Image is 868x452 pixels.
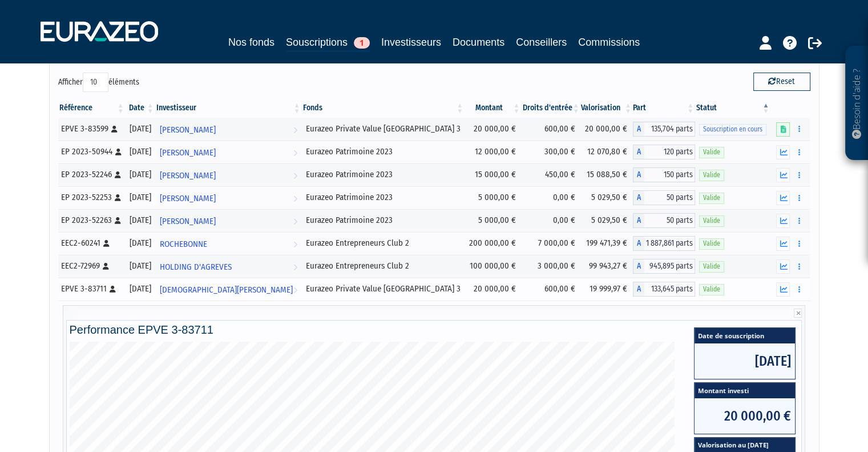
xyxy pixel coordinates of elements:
[699,124,766,135] span: Souscription en cours
[850,52,863,155] p: Besoin d'aide ?
[160,211,216,232] span: [PERSON_NAME]
[306,191,461,203] div: Eurazeo Patrimoine 2023
[293,234,297,255] i: Voir l'investisseur
[306,146,461,158] div: Eurazeo Patrimoine 2023
[130,283,151,295] div: [DATE]
[130,237,151,249] div: [DATE]
[633,122,644,137] span: A
[306,283,461,295] div: Eurazeo Private Value [GEOGRAPHIC_DATA] 3
[633,213,695,228] div: A - Eurazeo Patrimoine 2023
[578,34,640,50] a: Commissions
[381,34,441,50] a: Investisseurs
[155,278,302,301] a: [DEMOGRAPHIC_DATA][PERSON_NAME]
[644,190,695,205] span: 50 parts
[61,169,122,181] div: EP 2023-52246
[699,193,724,203] span: Valide
[521,98,580,118] th: Droits d'entrée: activer pour trier la colonne par ordre croissant
[581,232,633,255] td: 199 471,39 €
[293,142,297,163] i: Voir l'investisseur
[521,163,580,186] td: 450,00 €
[699,238,724,249] span: Valide
[160,188,216,209] span: [PERSON_NAME]
[465,141,521,163] td: 12 000,00 €
[633,259,644,274] span: A
[293,211,297,232] i: Voir l'investisseur
[293,279,297,301] i: Voir l'investisseur
[61,260,122,272] div: EEC2-72969
[302,98,465,118] th: Fonds: activer pour trier la colonne par ordre croissant
[293,257,297,278] i: Voir l'investisseur
[465,255,521,278] td: 100 000,00 €
[126,98,155,118] th: Date: activer pour trier la colonne par ordre croissant
[695,383,795,398] span: Montant investi
[130,146,151,158] div: [DATE]
[633,167,695,182] div: A - Eurazeo Patrimoine 2023
[699,147,724,158] span: Valide
[354,37,370,49] span: 1
[516,34,567,50] a: Conseillers
[115,194,121,201] i: [Français] Personne physique
[521,278,580,301] td: 600,00 €
[699,215,724,226] span: Valide
[453,34,504,50] a: Documents
[155,186,302,209] a: [PERSON_NAME]
[465,278,521,301] td: 20 000,00 €
[581,278,633,301] td: 19 999,97 €
[306,237,461,249] div: Eurazeo Entrepreneurs Club 2
[293,188,297,209] i: Voir l'investisseur
[465,118,521,141] td: 20 000,00 €
[58,73,139,92] label: Afficher éléments
[581,141,633,163] td: 12 070,80 €
[70,323,799,336] h4: Performance EPVE 3-83711
[644,213,695,228] span: 50 parts
[633,259,695,274] div: A - Eurazeo Entrepreneurs Club 2
[130,123,151,135] div: [DATE]
[61,283,122,295] div: EPVE 3-83711
[699,261,724,272] span: Valide
[633,145,695,159] div: A - Eurazeo Patrimoine 2023
[160,257,232,278] span: HOLDING D'AGREVES
[465,98,521,118] th: Montant: activer pour trier la colonne par ordre croissant
[110,286,116,293] i: [Français] Personne physique
[160,234,207,255] span: ROCHEBONNE
[155,232,302,255] a: ROCHEBONNE
[61,214,122,226] div: EP 2023-52263
[581,98,633,118] th: Valorisation: activer pour trier la colonne par ordre croissant
[155,141,302,163] a: [PERSON_NAME]
[581,118,633,141] td: 20 000,00 €
[130,191,151,203] div: [DATE]
[306,214,461,226] div: Eurazeo Patrimoine 2023
[581,209,633,232] td: 5 029,50 €
[699,284,724,295] span: Valide
[41,21,158,42] img: 1732889491-logotype_eurazeo_blanc_rvb.png
[633,213,644,228] span: A
[633,167,644,182] span: A
[61,191,122,203] div: EP 2023-52253
[581,163,633,186] td: 15 088,50 €
[633,122,695,137] div: A - Eurazeo Private Value Europe 3
[115,149,122,155] i: [Français] Personne physique
[155,98,302,118] th: Investisseur: activer pour trier la colonne par ordre croissant
[699,170,724,181] span: Valide
[306,260,461,272] div: Eurazeo Entrepreneurs Club 2
[111,126,118,133] i: [Français] Personne physique
[58,98,126,118] th: Référence : activer pour trier la colonne par ordre croissant
[633,236,695,251] div: A - Eurazeo Entrepreneurs Club 2
[521,209,580,232] td: 0,00 €
[521,141,580,163] td: 300,00 €
[306,169,461,181] div: Eurazeo Patrimoine 2023
[103,263,109,270] i: [Français] Personne physique
[753,73,810,91] button: Reset
[695,398,795,434] span: 20 000,00 €
[465,209,521,232] td: 5 000,00 €
[521,186,580,209] td: 0,00 €
[644,236,695,251] span: 1 887,861 parts
[633,236,644,251] span: A
[465,186,521,209] td: 5 000,00 €
[83,73,108,92] select: Afficheréléments
[130,169,151,181] div: [DATE]
[293,119,297,141] i: Voir l'investisseur
[695,343,795,379] span: [DATE]
[521,232,580,255] td: 7 000,00 €
[155,118,302,141] a: [PERSON_NAME]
